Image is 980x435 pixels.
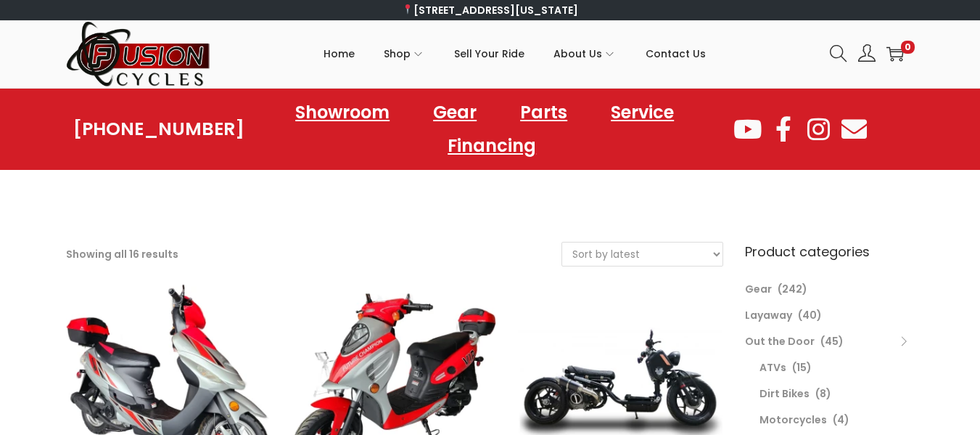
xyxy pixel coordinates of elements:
[454,36,524,72] span: Sell Your Ride
[324,21,355,86] a: Home
[820,334,844,349] span: (45)
[759,386,810,401] a: Dirt Bikes
[66,20,211,88] img: Woostify retina logo
[73,119,244,139] a: [PHONE_NUMBER]
[403,4,413,15] img: 📍
[506,96,582,129] a: Parts
[792,360,812,375] span: (15)
[454,21,524,86] a: Sell Your Ride
[745,282,772,296] a: Gear
[244,96,731,163] nav: Menu
[433,129,551,163] a: Financing
[384,21,425,86] a: Shop
[745,308,792,322] a: Layaway
[324,36,355,72] span: Home
[745,242,915,261] h6: Product categories
[798,308,822,322] span: (40)
[759,360,786,375] a: ATVs
[646,36,706,72] span: Contact Us
[759,412,827,427] a: Motorcycles
[833,412,849,427] span: (4)
[745,334,815,349] a: Out the Door
[281,96,404,129] a: Showroom
[211,21,819,86] nav: Primary navigation
[66,244,178,264] p: Showing all 16 results
[553,21,617,86] a: About Us
[562,243,722,266] select: Shop order
[402,3,578,17] a: [STREET_ADDRESS][US_STATE]
[646,21,706,86] a: Contact Us
[419,96,491,129] a: Gear
[815,386,831,401] span: (8)
[886,45,904,62] a: 0
[553,36,602,72] span: About Us
[596,96,688,129] a: Service
[384,36,411,72] span: Shop
[778,282,807,296] span: (242)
